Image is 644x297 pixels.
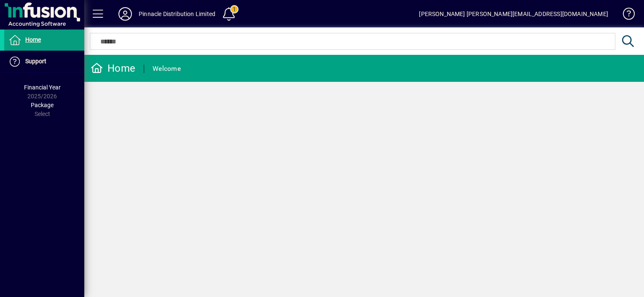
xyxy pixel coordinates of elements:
div: Home [91,62,135,75]
div: Welcome [153,62,181,76]
span: Support [25,58,46,65]
a: Support [4,51,84,72]
a: Knowledge Base [617,2,633,29]
div: [PERSON_NAME] [PERSON_NAME][EMAIL_ADDRESS][DOMAIN_NAME] [419,7,608,21]
span: Financial Year [24,84,61,91]
span: Package [31,102,54,108]
button: Profile [112,6,139,22]
span: Home [25,36,41,43]
div: Pinnacle Distribution Limited [139,7,215,21]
